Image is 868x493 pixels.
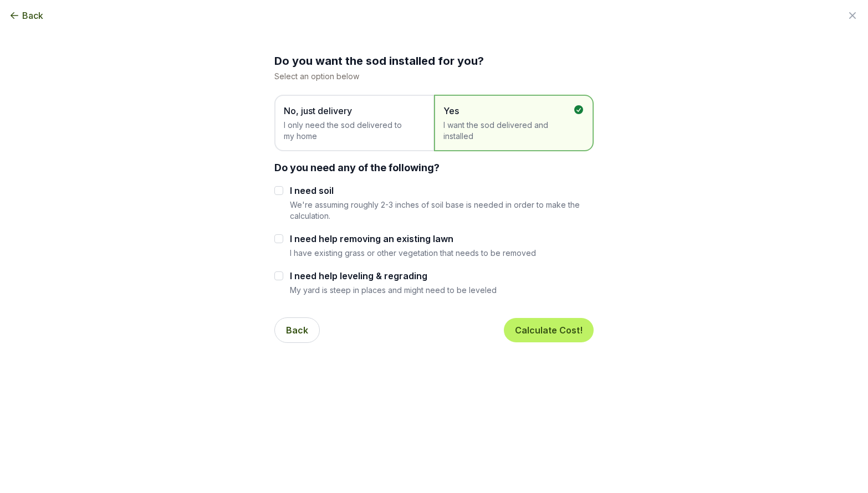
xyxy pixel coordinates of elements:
[290,232,536,245] label: I need help removing an existing lawn
[290,184,594,197] label: I need soil
[22,9,43,22] span: Back
[274,71,594,81] p: Select an option below
[274,317,320,343] button: Back
[443,104,573,117] span: Yes
[9,9,43,22] button: Back
[290,199,594,221] p: We're assuming roughly 2-3 inches of soil base is needed in order to make the calculation.
[284,120,413,142] span: I only need the sod delivered to my home
[274,160,594,175] div: Do you need any of the following?
[290,248,536,258] p: I have existing grass or other vegetation that needs to be removed
[284,104,413,117] span: No, just delivery
[290,269,497,283] label: I need help leveling & regrading
[443,120,573,142] span: I want the sod delivered and installed
[504,318,594,342] button: Calculate Cost!
[274,53,594,69] h2: Do you want the sod installed for you?
[290,285,497,295] p: My yard is steep in places and might need to be leveled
